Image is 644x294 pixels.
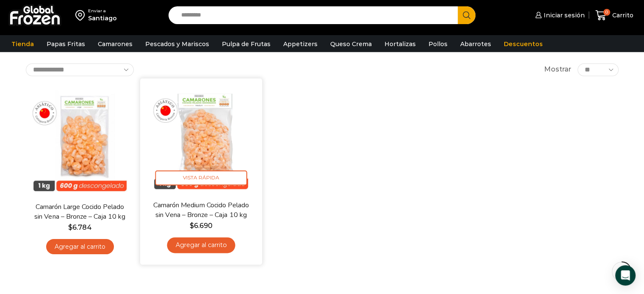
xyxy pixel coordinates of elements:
[189,221,193,229] span: $
[456,36,495,52] a: Abarrotes
[68,223,92,231] bdi: 6.784
[326,36,376,52] a: Queso Crema
[75,8,88,22] img: address-field-icon.svg
[46,239,114,255] a: Agregar al carrito: “Camarón Large Cocido Pelado sin Vena - Bronze - Caja 10 kg”
[42,36,89,52] a: Papas Fritas
[94,36,137,52] a: Camarones
[7,36,38,52] a: Tienda
[189,221,212,229] bdi: 6.690
[31,202,128,222] a: Camarón Large Cocido Pelado sin Vena – Bronze – Caja 10 kg
[458,6,475,24] button: Search button
[424,36,452,52] a: Pollos
[218,36,275,52] a: Pulpa de Frutas
[26,63,134,76] select: Pedido de la tienda
[603,9,610,16] span: 0
[88,14,117,22] div: Santiago
[279,36,322,52] a: Appetizers
[544,65,571,74] span: Mostrar
[88,8,117,14] div: Enviar a
[141,36,213,52] a: Pescados y Mariscos
[533,7,585,24] a: Iniciar sesión
[68,223,72,231] span: $
[500,36,547,52] a: Descuentos
[380,36,420,52] a: Hortalizas
[593,5,636,25] a: 0 Carrito
[152,200,250,220] a: Camarón Medium Cocido Pelado sin Vena – Bronze – Caja 10 kg
[542,11,585,19] span: Iniciar sesión
[610,11,633,19] span: Carrito
[155,170,247,185] span: Vista Rápida
[167,237,235,253] a: Agregar al carrito: “Camarón Medium Cocido Pelado sin Vena - Bronze - Caja 10 kg”
[615,265,636,286] div: Open Intercom Messenger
